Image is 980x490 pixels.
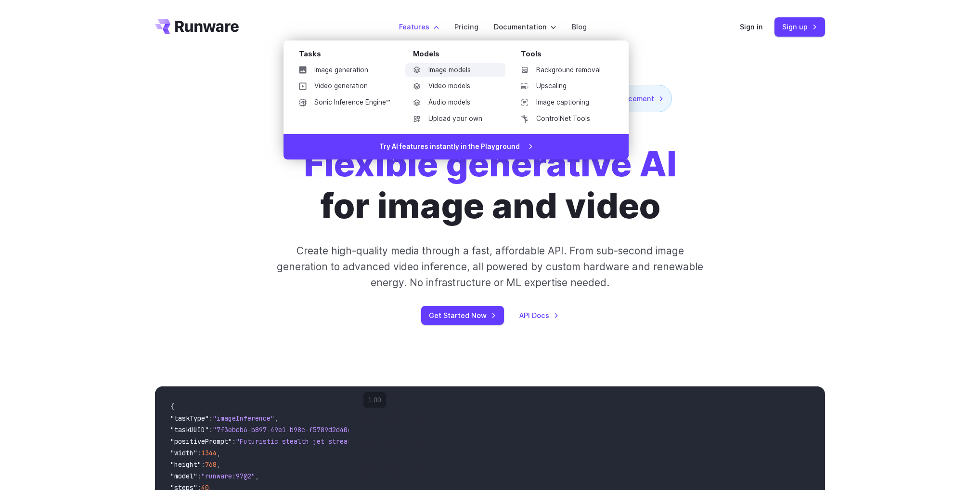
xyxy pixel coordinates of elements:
span: , [217,449,220,457]
a: Image generation [291,63,398,78]
a: Video generation [291,79,398,93]
a: ControlNet Tools [513,112,613,126]
span: : [209,425,213,434]
span: 768 [205,460,217,469]
a: Audio models [405,95,505,110]
span: "width" [170,449,197,457]
span: "model" [170,472,197,480]
a: Get Started Now [421,306,504,325]
a: Go to / [155,19,239,34]
span: , [274,414,278,423]
h1: for image and video [304,143,677,227]
span: "7f3ebcb6-b897-49e1-b98c-f5789d2d40d7" [213,425,359,434]
span: , [255,472,259,480]
span: : [197,449,201,457]
span: "taskUUID" [170,425,209,434]
a: Try AI features instantly in the Playground [284,134,629,160]
span: { [170,402,174,411]
span: "imageInference" [213,414,274,423]
span: "runware:97@2" [201,472,255,480]
a: Sign in [740,21,763,32]
span: "taskType" [170,414,209,423]
a: Upload your own [405,112,505,126]
span: "height" [170,460,201,469]
a: Image captioning [513,95,613,110]
a: API Docs [519,310,559,321]
p: Create high-quality media through a fast, affordable API. From sub-second image generation to adv... [276,243,705,291]
strong: Flexible generative AI [304,143,677,185]
label: Features [399,21,439,32]
div: Tools [521,48,613,63]
span: "positivePrompt" [170,437,232,446]
div: Models [413,48,505,63]
a: Sonic Inference Engine™ [291,95,398,110]
span: "Futuristic stealth jet streaking through a neon-lit cityscape with glowing purple exhaust" [236,437,586,446]
div: Tasks [299,48,398,63]
a: Blog [572,21,587,32]
a: Video models [405,79,505,93]
span: : [197,472,201,480]
a: Image models [405,63,505,78]
span: : [201,460,205,469]
span: 1344 [201,449,217,457]
a: Pricing [454,21,478,32]
span: , [217,460,220,469]
span: : [209,414,213,423]
a: Sign up [774,17,825,36]
label: Documentation [494,21,556,32]
span: : [232,437,236,446]
a: Upscaling [513,79,613,93]
a: Background removal [513,63,613,78]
